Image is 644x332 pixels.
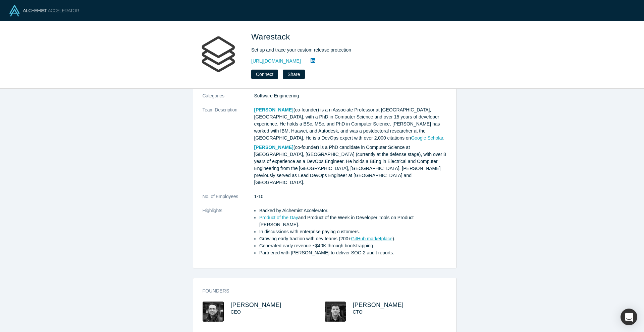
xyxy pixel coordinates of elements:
span: Software Engineering [254,93,299,98]
li: Partnered with [PERSON_NAME] to deliver SOC-2 audit reports. [259,249,447,256]
li: In discussions with enterprise paying customers. [259,228,447,235]
a: Google Scholar [411,135,443,141]
button: Share [283,70,305,79]
a: GitHub marketplace [351,236,392,241]
img: Stelios Sotiriadis's Profile Image [203,302,224,322]
dt: Team Description [203,106,254,193]
a: [PERSON_NAME] [231,302,282,308]
dt: Highlights [203,207,254,263]
a: [URL][DOMAIN_NAME] [251,58,301,65]
img: Warestack's Logo [195,31,242,78]
span: CEO [231,309,241,315]
a: [PERSON_NAME] [353,302,404,308]
dd: 1-10 [254,193,447,200]
a: Product of the Day [259,215,298,220]
dt: No. of Employees [203,193,254,207]
dt: Categories [203,92,254,106]
a: [PERSON_NAME] [254,145,293,150]
p: (co-founder) is a n Associate Professor at [GEOGRAPHIC_DATA], [GEOGRAPHIC_DATA], with a PhD in Co... [254,106,447,142]
li: Growing early traction with dev teams (200+ ). [259,235,447,242]
span: CTO [353,309,363,315]
button: Connect [251,70,278,79]
h3: Founders [203,287,437,295]
div: Set up and trace your custom release protection [251,47,439,54]
span: Warestack [251,32,292,41]
p: (co-founder) is a PhD candidate in Computer Science at [GEOGRAPHIC_DATA], [GEOGRAPHIC_DATA] (curr... [254,144,447,186]
li: Generated early revenue ~$40K through bootstrapping. [259,242,447,249]
li: and Product of the Week in Developer Tools on Product [PERSON_NAME]. [259,214,447,228]
li: Backed by Alchemist Accelerator. [259,207,447,214]
img: Dimitris Kargatzis's Profile Image [325,302,346,322]
a: [PERSON_NAME] [254,107,293,112]
img: Alchemist Logo [9,5,79,16]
